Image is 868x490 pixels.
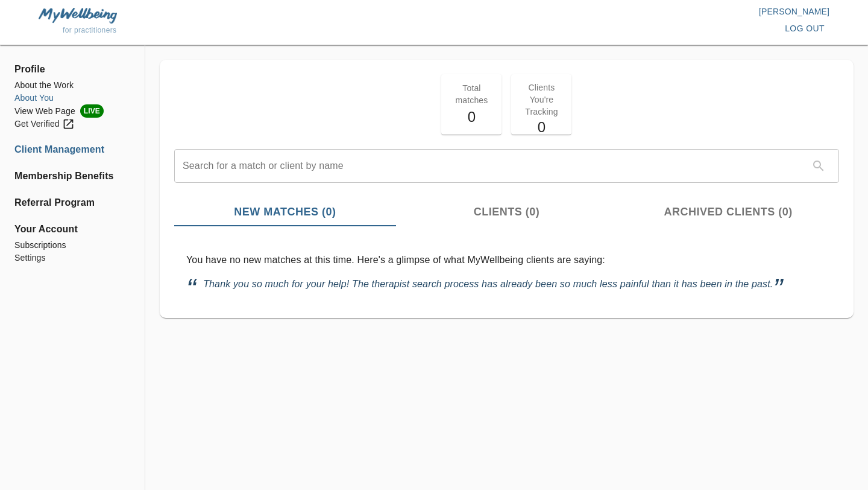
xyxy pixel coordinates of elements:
[14,222,130,237] span: Your Account
[14,169,130,183] a: Membership Benefits
[14,118,75,130] div: Get Verified
[518,81,564,118] p: Clients You're Tracking
[624,204,832,220] span: Archived Clients (0)
[14,104,130,118] li: View Web Page
[14,118,130,130] a: Get Verified
[14,252,130,264] a: Settings
[448,82,494,106] p: Total matches
[14,142,130,157] a: Client Management
[63,26,117,34] span: for practitioners
[518,118,564,137] h5: 0
[186,277,827,291] p: Thank you so much for your help! The therapist search process has already been so much less painf...
[14,239,130,252] a: Subscriptions
[434,5,829,17] p: [PERSON_NAME]
[14,79,130,92] a: About the Work
[14,196,130,210] a: Referral Program
[39,8,117,23] img: MyWellbeing
[186,253,827,267] p: You have no new matches at this time. Here's a glimpse of what MyWellbeing clients are saying:
[785,21,825,36] span: log out
[14,92,130,104] a: About You
[80,104,104,118] span: LIVE
[448,107,494,127] h5: 0
[780,17,829,40] button: log out
[14,62,130,77] span: Profile
[403,204,611,220] span: Clients (0)
[14,104,130,118] a: View Web PageLIVE
[181,204,389,220] span: New Matches (0)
